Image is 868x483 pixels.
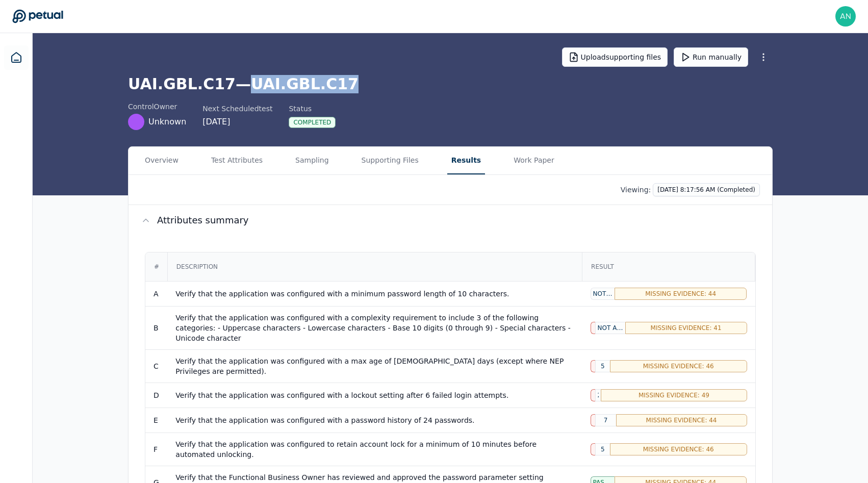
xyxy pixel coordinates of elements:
td: D [145,383,167,408]
span: Not Applicable: 8 [593,290,612,298]
p: Viewing: [621,185,651,195]
span: Attributes summary [157,213,249,227]
button: Results [447,147,485,174]
span: Missing Evidence: 44 [645,290,716,298]
div: Description [168,253,581,281]
div: Status [289,104,336,114]
button: [DATE] 8:17:56 AM (Completed) [653,183,760,196]
span: Missing Evidence: 46 [643,362,714,370]
span: Missing Evidence: 46 [643,445,714,453]
button: Work Paper [509,147,558,174]
a: Dashboard [4,45,29,70]
span: 7 [604,416,608,424]
span: Missing Evidence: 44 [646,416,717,424]
div: Verify that the application was configured with a minimum password length of 10 characters. [175,289,574,299]
td: F [145,433,167,466]
span: Missing Evidence: 49 [639,391,709,399]
div: [DATE] [202,116,272,128]
div: Verify that the application was configured with a lockout setting after 6 failed login attempts. [175,390,574,400]
button: Uploadsupporting files [562,47,668,67]
button: Sampling [291,147,333,174]
td: C [145,349,167,383]
div: control Owner [128,101,186,112]
div: Verify that the application was configured with a password history of 24 passwords. [175,415,574,425]
div: # [146,253,167,281]
span: 5 [601,362,605,370]
div: Verify that the application was configured with a max age of [DEMOGRAPHIC_DATA] days (except wher... [175,356,574,376]
span: 2 [598,391,599,399]
img: andrew+amd@petual.ai [835,6,856,27]
span: 5 [601,445,605,453]
div: Next Scheduled test [202,104,272,114]
button: Supporting Files [358,147,423,174]
a: Go to Dashboard [12,9,63,23]
button: Overview [141,147,183,174]
h1: UAI.GBL.C17 — UAI.GBL.C17 [128,75,773,93]
div: Result [583,253,754,281]
td: B [145,306,167,349]
button: Attributes summary [129,205,772,236]
span: Unknown [148,116,186,128]
span: Not Applicable: 10 [598,324,623,332]
div: Completed [289,117,336,128]
div: Verify that the application was configured to retain account lock for a minimum of 10 minutes bef... [175,439,574,460]
button: Run manually [674,47,748,67]
span: Missing Evidence: 41 [651,324,722,332]
button: Test Attributes [207,147,267,174]
td: E [145,408,167,433]
td: A [145,281,167,306]
button: More Options [754,48,773,66]
div: Verify that the application was configured with a complexity requirement to include 3 of the foll... [175,313,574,343]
